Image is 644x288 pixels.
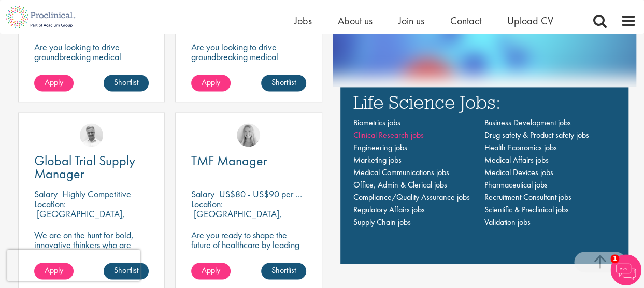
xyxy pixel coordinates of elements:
[45,77,63,88] span: Apply
[191,230,306,279] p: Are you ready to shape the future of healthcare by leading bold, data-driven TMF strategies in a ...
[294,14,312,27] a: Jobs
[191,208,282,229] p: [GEOGRAPHIC_DATA], [GEOGRAPHIC_DATA]
[80,123,103,147] img: Joshua Bye
[34,208,125,229] p: [GEOGRAPHIC_DATA], [GEOGRAPHIC_DATA]
[484,192,571,203] a: Recruitment Consultant jobs
[484,179,548,190] a: Pharmaceutical jobs
[34,188,58,200] span: Salary
[484,204,569,215] a: Scientific & Preclinical jobs
[202,265,220,276] span: Apply
[507,14,553,27] a: Upload CV
[191,263,231,279] a: Apply
[484,167,553,178] a: Medical Devices jobs
[353,129,424,140] a: Clinical Research jobs
[353,204,425,215] a: Regulatory Affairs jobs
[202,77,220,88] span: Apply
[484,217,531,227] a: Validation jobs
[353,217,411,227] a: Supply Chain jobs
[450,14,481,27] a: Contact
[261,75,306,91] a: Shortlist
[261,263,306,279] a: Shortlist
[191,198,223,210] span: Location:
[34,198,66,210] span: Location:
[191,188,214,200] span: Salary
[484,117,571,128] a: Business Development jobs
[191,42,306,101] p: Are you looking to drive groundbreaking medical research and make a real impact? Join our client ...
[34,75,74,91] a: Apply
[353,179,447,190] a: Office, Admin & Clerical jobs
[484,154,549,165] a: Medical Affairs jobs
[353,142,407,153] a: Engineering jobs
[484,129,589,140] a: Drug safety & Product safety jobs
[353,92,616,111] h3: Life Science Jobs:
[34,154,149,180] a: Global Trial Supply Manager
[353,192,470,203] a: Compliance/Quality Assurance jobs
[104,75,149,91] a: Shortlist
[338,14,373,27] a: About us
[610,254,619,263] span: 1
[191,154,306,167] a: TMF Manager
[610,254,641,285] img: Chatbot
[353,167,449,178] a: Medical Communications jobs
[191,75,231,91] a: Apply
[398,14,424,27] a: Join us
[353,117,400,128] a: Biometrics jobs
[34,42,149,101] p: Are you looking to drive groundbreaking medical research and make a real impact-join our client a...
[353,117,616,228] nav: Main navigation
[219,188,311,200] p: US$80 - US$90 per hour
[353,154,402,165] a: Marketing jobs
[237,123,260,147] img: Shannon Briggs
[7,250,140,281] iframe: reCAPTCHA
[191,152,267,169] span: TMF Manager
[484,142,557,153] a: Health Economics jobs
[62,188,131,200] p: Highly Competitive
[34,152,135,182] span: Global Trial Supply Manager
